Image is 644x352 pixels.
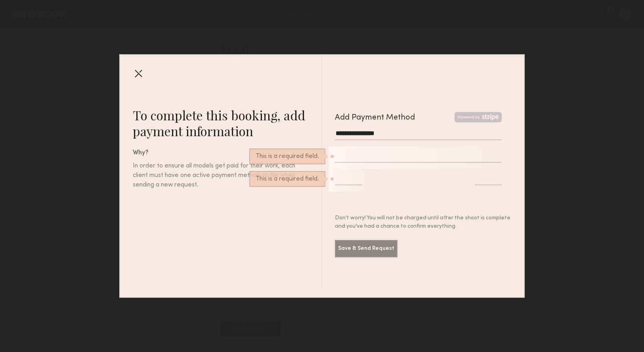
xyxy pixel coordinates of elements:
div: To complete this booking, add payment information [133,107,321,139]
div: This is a required field. [249,171,325,187]
div: Don’t worry! You will not be charged until after the shoot is complete and you’ve had a chance to... [335,214,512,230]
div: This is a required field. [249,148,325,164]
div: Why? [133,148,321,158]
iframe: Secure card number input frame [335,152,502,160]
iframe: Secure CVC input frame [475,175,502,182]
iframe: Secure expiration date input frame [335,175,362,182]
div: In order to ensure all models get paid for their work, each client must have one active payment m... [133,161,296,190]
div: Add Payment Method [335,112,415,124]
